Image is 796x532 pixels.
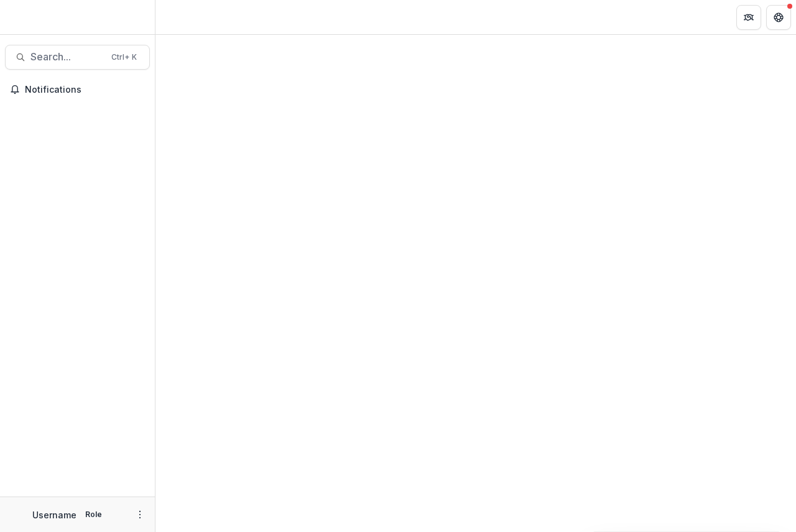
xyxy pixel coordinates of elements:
p: Role [81,509,106,520]
p: Username [32,508,76,521]
span: Search... [30,51,104,63]
button: Search... [5,45,150,70]
button: More [132,507,147,522]
div: Ctrl + K [109,50,139,64]
nav: breadcrumb [160,8,213,26]
button: Notifications [5,80,150,100]
button: Partners [736,5,761,30]
span: Notifications [25,85,145,95]
button: Get Help [766,5,791,30]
